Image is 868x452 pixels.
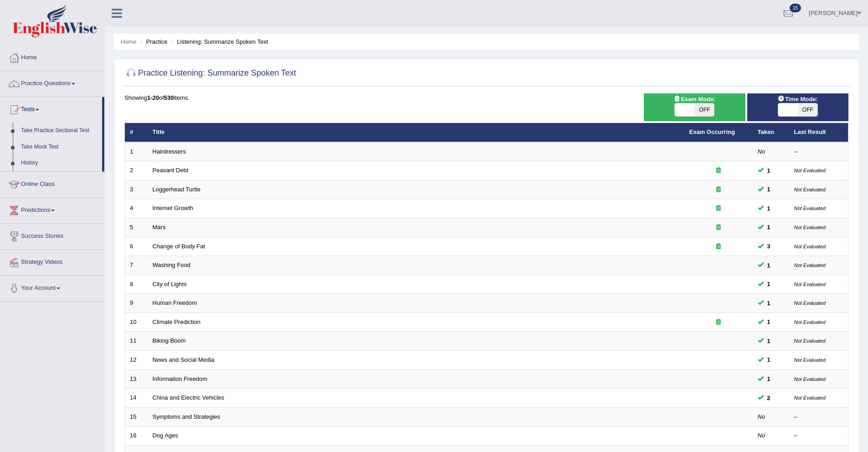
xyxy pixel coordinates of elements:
td: 4 [125,199,148,218]
th: Taken [753,123,789,142]
small: Not Evaluated [794,205,826,211]
a: Success Stories [0,224,104,247]
a: History [17,155,102,171]
a: Strategy Videos [0,250,104,272]
a: Human Freedom [153,299,197,306]
td: 15 [125,407,148,426]
span: You can still take this question [764,241,774,251]
a: Exam Occurring [689,128,735,135]
a: Tests [0,97,102,120]
span: You can still take this question [764,166,774,175]
span: You can still take this question [764,222,774,232]
a: Loggerhead Turtle [153,186,201,193]
span: OFF [694,103,714,116]
td: 13 [125,370,148,389]
th: Last Result [789,123,848,142]
h2: Practice Listening: Summarize Spoken Text [124,67,296,80]
span: OFF [798,103,817,116]
span: You can still take this question [764,336,774,346]
span: You can still take this question [764,317,774,327]
div: Exam occurring question [689,204,748,213]
td: 12 [125,350,148,370]
td: 5 [125,218,148,237]
a: Predictions [0,198,104,221]
span: You can still take this question [764,355,774,365]
small: Not Evaluated [794,225,826,230]
li: Practice [138,37,167,46]
small: Not Evaluated [794,395,826,401]
div: Exam occurring question [689,166,748,175]
small: Not Evaluated [794,168,826,173]
a: Dog Ages [153,432,178,439]
span: 15 [790,4,801,12]
small: Not Evaluated [794,300,826,306]
a: Washing Food [153,262,190,268]
li: Listening: Summarize Spoken Text [169,37,268,46]
span: You can still take this question [764,279,774,289]
td: 9 [125,294,148,313]
span: Time Mode: [774,94,822,104]
th: Title [148,123,684,142]
div: Exam occurring question [689,185,748,194]
a: Symptoms and Strategies [153,413,221,420]
td: 3 [125,180,148,199]
small: Not Evaluated [794,187,826,192]
a: Climate Prediction [153,318,201,325]
small: Not Evaluated [794,357,826,363]
td: 11 [125,332,148,351]
td: 6 [125,237,148,256]
div: Show exams occurring in exams [644,93,745,121]
a: Internet Growth [153,205,194,211]
a: Online Class [0,172,104,195]
span: You can still take this question [764,393,774,403]
b: 1-20 [147,94,159,101]
td: 7 [125,256,148,275]
em: No [758,413,765,420]
span: You can still take this question [764,185,774,194]
small: Not Evaluated [794,244,826,249]
a: Home [0,45,104,68]
div: – [794,413,843,421]
div: Exam occurring question [689,223,748,232]
a: Biking Boom [153,337,186,344]
a: News and Social Media [153,356,215,363]
span: You can still take this question [764,204,774,213]
td: 14 [125,389,148,408]
th: # [125,123,148,142]
a: Take Practice Sectional Test [17,123,102,139]
a: Home [121,38,137,45]
a: Your Account [0,276,104,298]
small: Not Evaluated [794,376,826,382]
div: – [794,431,843,440]
a: Mars [153,224,166,231]
small: Not Evaluated [794,262,826,268]
div: Exam occurring question [689,242,748,251]
a: China and Electric Vehicles [153,394,225,401]
em: No [758,148,765,155]
span: You can still take this question [764,374,774,384]
td: 8 [125,275,148,294]
em: No [758,432,765,439]
td: 10 [125,313,148,332]
small: Not Evaluated [794,282,826,287]
div: – [794,148,843,156]
a: Peasant Debt [153,167,189,174]
a: Information Freedom [153,375,208,382]
span: You can still take this question [764,298,774,308]
a: Take Mock Test [17,139,102,155]
a: Change of Body Fat [153,243,205,250]
span: You can still take this question [764,261,774,270]
td: 1 [125,142,148,161]
td: 16 [125,426,148,446]
div: Exam occurring question [689,318,748,327]
b: 530 [164,94,174,101]
small: Not Evaluated [794,338,826,344]
a: City of Lights [153,281,187,288]
span: Exam Mode: [670,94,719,104]
a: Practice Questions [0,71,104,94]
td: 2 [125,161,148,180]
div: Showing of items. [124,93,848,102]
small: Not Evaluated [794,319,826,325]
a: Hairdressers [153,148,186,155]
